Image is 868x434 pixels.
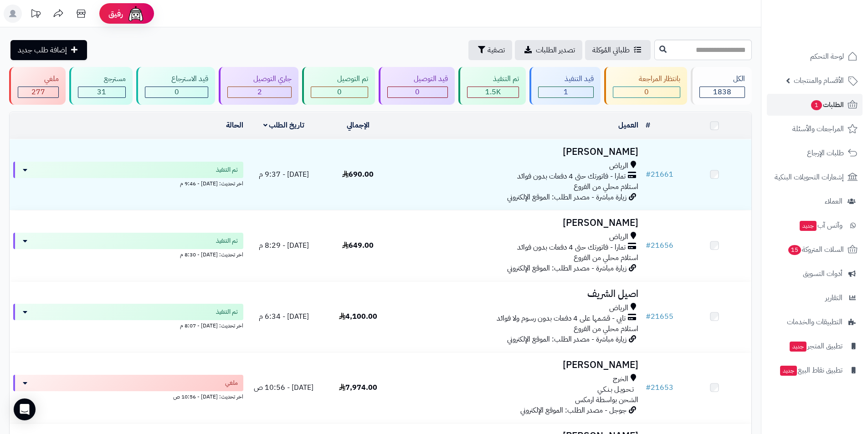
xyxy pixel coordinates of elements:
[613,374,628,384] span: الخرج
[259,169,309,180] span: [DATE] - 9:37 م
[145,87,208,97] div: 0
[585,40,651,60] a: طلباتي المُوكلة
[18,74,59,84] div: ملغي
[67,67,135,105] a: مسترجع 31
[780,366,797,376] span: جديد
[767,190,863,212] a: العملاء
[810,98,844,111] span: الطلبات
[488,45,505,56] span: تصفية
[13,391,243,401] div: اخر تحديث: [DATE] - 10:56 ص
[699,74,745,84] div: الكل
[254,382,313,393] span: [DATE] - 10:56 ص
[646,120,650,131] a: #
[646,311,673,322] a: #21655
[825,291,842,304] span: التقارير
[536,45,575,56] span: تصدير الطلبات
[767,166,863,188] a: إشعارات التحويلات البنكية
[767,335,863,357] a: تطبيق المتجرجديد
[78,87,126,97] div: 31
[263,120,305,131] a: تاريخ الطلب
[497,313,626,324] span: تابي - قسّمها على 4 دفعات بدون رسوم ولا فوائد
[644,87,649,97] span: 0
[564,87,568,97] span: 1
[517,242,626,253] span: تمارا - فاتورتك حتى 4 دفعات بدون فوائد
[788,245,801,255] span: 15
[609,232,628,242] span: الرياض
[767,239,863,260] a: السلات المتروكة15
[810,50,844,63] span: لوحة التحكم
[767,359,863,381] a: تطبيق نقاط البيعجديد
[225,378,238,388] span: ملغي
[468,40,512,60] button: تصفية
[790,342,806,352] span: جديد
[311,87,368,97] div: 0
[399,289,638,299] h3: اصيل الشريف
[257,87,262,97] span: 2
[259,240,309,251] span: [DATE] - 8:29 م
[646,240,651,251] span: #
[388,87,447,97] div: 0
[792,123,844,135] span: المراجعات والأسئلة
[97,87,106,97] span: 31
[592,45,630,56] span: طلباتي المُوكلة
[767,263,863,285] a: أدوات التسويق
[646,382,673,393] a: #21653
[217,67,301,105] a: جاري التوصيل 2
[613,74,681,84] div: بانتظار المراجعة
[127,5,145,23] img: ai-face.png
[613,87,680,97] div: 0
[226,120,243,131] a: الحالة
[399,147,638,157] h3: [PERSON_NAME]
[311,74,368,84] div: تم التوصيل
[767,94,863,116] a: الطلبات1
[825,195,842,208] span: العملاء
[775,171,844,184] span: إشعارات التحويلات البنكية
[803,267,842,280] span: أدوات التسويق
[618,120,638,131] a: العميل
[767,118,863,140] a: المراجعات والأسئلة
[767,214,863,236] a: وآتس آبجديد
[10,40,87,60] a: إضافة طلب جديد
[811,100,822,111] span: 1
[794,74,844,87] span: الأقسام والمنتجات
[78,74,126,84] div: مسترجع
[515,40,582,60] a: تصدير الطلبات
[13,249,243,259] div: اخر تحديث: [DATE] - 8:30 م
[14,398,36,420] div: Open Intercom Messenger
[227,74,292,84] div: جاري التوصيل
[689,67,754,105] a: الكل1838
[646,240,673,251] a: #21656
[24,5,47,25] a: تحديثات المنصة
[18,87,58,97] div: 277
[806,20,859,40] img: logo-2.png
[575,394,638,405] span: الشحن بواسطة ارمكس
[377,67,457,105] a: قيد التوصيل 0
[13,178,243,188] div: اخر تحديث: [DATE] - 9:46 م
[597,384,634,395] span: تـحـويـل بـنـكـي
[789,340,842,352] span: تطبيق المتجر
[415,87,420,97] span: 0
[399,360,638,370] h3: [PERSON_NAME]
[339,311,377,322] span: 4,100.00
[787,243,844,256] span: السلات المتروكة
[507,334,627,345] span: زيارة مباشرة - مصدر الطلب: الموقع الإلكتروني
[507,192,627,203] span: زيارة مباشرة - مصدر الطلب: الموقع الإلكتروني
[228,87,292,97] div: 2
[528,67,602,105] a: قيد التنفيذ 1
[517,171,626,182] span: تمارا - فاتورتك حتى 4 دفعات بدون فوائد
[646,311,651,322] span: #
[713,87,731,97] span: 1838
[609,161,628,171] span: الرياض
[216,165,238,174] span: تم التنفيذ
[646,169,673,180] a: #21661
[807,147,844,159] span: طلبات الإرجاع
[520,405,627,416] span: جوجل - مصدر الطلب: الموقع الإلكتروني
[399,218,638,228] h3: [PERSON_NAME]
[175,87,179,97] span: 0
[467,74,519,84] div: تم التنفيذ
[779,364,842,377] span: تطبيق نقاط البيع
[602,67,689,105] a: بانتظار المراجعة 0
[574,323,638,334] span: استلام محلي من الفروع
[767,311,863,333] a: التطبيقات والخدمات
[259,311,309,322] span: [DATE] - 6:34 م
